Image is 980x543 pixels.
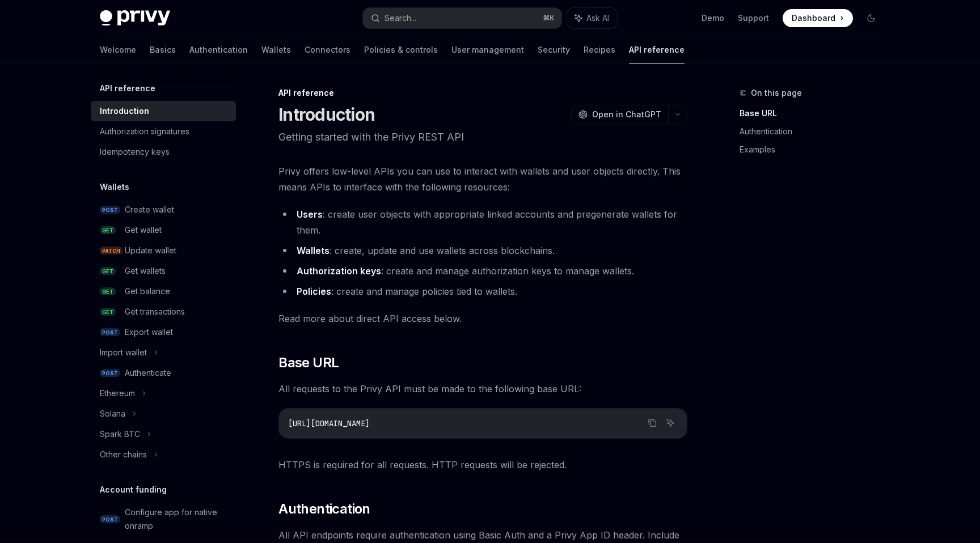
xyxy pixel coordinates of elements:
[278,163,687,195] span: Privy offers low-level APIs you can use to interact with wallets and user objects directly. This ...
[278,381,687,397] span: All requests to the Privy API must be made to the following base URL:
[91,220,236,240] a: GETGet wallet
[278,87,687,99] div: API reference
[125,264,166,278] div: Get wallets
[100,104,149,118] div: Introduction
[288,418,370,429] span: [URL][DOMAIN_NAME]
[91,240,236,261] a: PATCHUpdate wallet
[91,101,236,121] a: Introduction
[125,285,170,298] div: Get balance
[100,407,125,421] div: Solana
[783,9,853,27] a: Dashboard
[91,200,236,220] a: POSTCreate wallet
[363,8,561,28] button: Search...⌘K
[567,8,617,28] button: Ask AI
[100,515,120,524] span: POST
[125,366,171,380] div: Authenticate
[100,125,189,138] div: Authorization signatures
[571,105,668,124] button: Open in ChatGPT
[91,322,236,342] a: POSTExport wallet
[278,104,375,125] h1: Introduction
[740,122,889,141] a: Authentication
[792,12,835,24] span: Dashboard
[100,180,129,194] h5: Wallets
[91,502,236,536] a: POSTConfigure app for native onramp
[364,36,438,63] a: Policies & controls
[740,141,889,159] a: Examples
[278,129,687,145] p: Getting started with the Privy REST API
[451,36,524,63] a: User management
[100,10,170,26] img: dark logo
[91,302,236,322] a: GETGet transactions
[278,457,687,473] span: HTTPS is required for all requests. HTTP requests will be rejected.
[125,305,185,319] div: Get transactions
[702,12,724,24] a: Demo
[385,11,416,25] div: Search...
[100,82,155,95] h5: API reference
[100,427,140,441] div: Spark BTC
[91,261,236,281] a: GETGet wallets
[100,328,120,337] span: POST
[645,415,660,430] button: Copy the contents from the code block
[125,223,162,237] div: Get wallet
[100,226,116,235] span: GET
[125,244,176,257] div: Update wallet
[586,12,609,24] span: Ask AI
[100,483,167,497] h5: Account funding
[100,267,116,275] span: GET
[100,308,116,316] span: GET
[584,36,615,63] a: Recipes
[297,209,323,220] strong: Users
[862,9,880,27] button: Toggle dark mode
[305,36,350,63] a: Connectors
[278,263,687,279] li: : create and manage authorization keys to manage wallets.
[278,354,339,372] span: Base URL
[261,36,291,63] a: Wallets
[100,346,147,359] div: Import wallet
[100,145,170,159] div: Idempotency keys
[189,36,248,63] a: Authentication
[278,243,687,258] li: : create, update and use wallets across blockchains.
[91,281,236,302] a: GETGet balance
[100,369,120,377] span: POST
[100,448,147,461] div: Other chains
[125,325,173,339] div: Export wallet
[91,363,236,383] a: POSTAuthenticate
[538,36,570,63] a: Security
[543,14,555,23] span: ⌘ K
[629,36,685,63] a: API reference
[738,12,769,24] a: Support
[592,109,661,120] span: Open in ChatGPT
[100,387,135,400] div: Ethereum
[297,265,381,277] strong: Authorization keys
[91,142,236,162] a: Idempotency keys
[297,245,330,256] strong: Wallets
[100,287,116,296] span: GET
[100,36,136,63] a: Welcome
[663,415,678,430] button: Ask AI
[278,206,687,238] li: : create user objects with appropriate linked accounts and pregenerate wallets for them.
[100,206,120,214] span: POST
[100,247,122,255] span: PATCH
[278,500,370,518] span: Authentication
[751,86,802,100] span: On this page
[150,36,176,63] a: Basics
[278,311,687,326] span: Read more about direct API access below.
[297,286,331,297] strong: Policies
[125,506,229,533] div: Configure app for native onramp
[91,121,236,142] a: Authorization signatures
[740,104,889,122] a: Base URL
[278,283,687,299] li: : create and manage policies tied to wallets.
[125,203,174,217] div: Create wallet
